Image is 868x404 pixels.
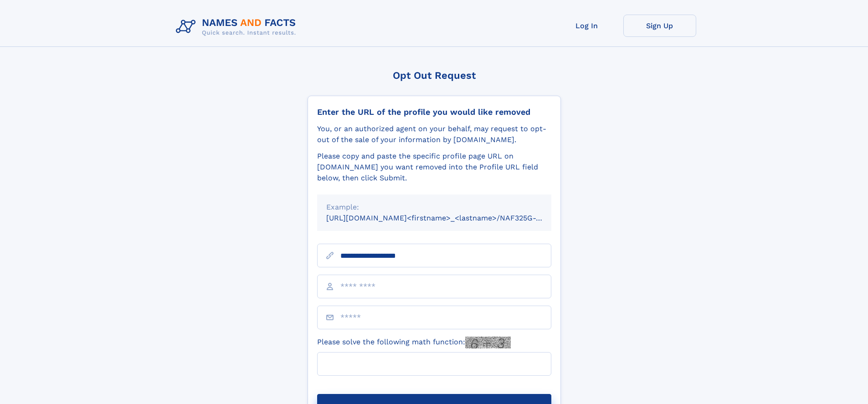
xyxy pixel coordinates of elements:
div: Example: [326,202,542,213]
div: You, or an authorized agent on your behalf, may request to opt-out of the sale of your informatio... [317,123,551,145]
small: [URL][DOMAIN_NAME]<firstname>_<lastname>/NAF325G-xxxxxxxx [326,214,569,222]
img: Logo Names and Facts [172,15,303,39]
div: Enter the URL of the profile you would like removed [317,107,551,117]
a: Sign Up [623,15,696,37]
div: Please copy and paste the specific profile page URL on [DOMAIN_NAME] you want removed into the Pr... [317,151,551,184]
a: Log In [550,15,623,37]
div: Opt Out Request [308,70,561,81]
label: Please solve the following math function: [317,337,511,348]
